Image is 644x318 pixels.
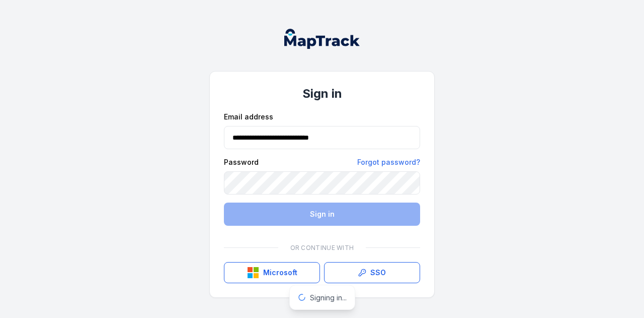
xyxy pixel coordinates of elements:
h1: Sign in [224,86,420,102]
a: SSO [324,262,420,283]
div: Or continue with [224,238,420,258]
button: Microsoft [224,262,320,283]
a: Forgot password? [357,157,420,167]
label: Email address [224,112,273,122]
label: Password [224,157,259,167]
span: Signing in... [310,293,347,302]
nav: Global [268,29,376,49]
